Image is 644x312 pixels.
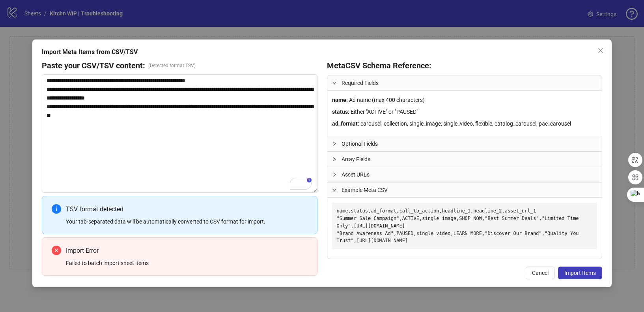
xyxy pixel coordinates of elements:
[52,246,61,255] span: close-circle
[332,120,359,127] strong: ad_format :
[342,186,597,194] span: Example Meta CSV
[342,79,597,87] span: Required Fields
[342,139,597,148] span: Optional Fields
[327,152,602,167] div: Array Fields
[148,62,196,70] span: (Detected format: TSV )
[332,141,337,146] span: collapsed
[332,172,337,177] span: collapsed
[594,44,607,57] button: Close
[52,204,61,214] span: info-circle
[66,246,308,256] div: Import Error
[327,75,602,90] div: Required Fields
[342,155,597,164] span: Array Fields
[42,74,317,193] textarea: To enrich screen reader interactions, please activate Accessibility in Grammarly extension settings
[332,188,337,192] span: expanded
[332,97,348,103] strong: name :
[327,136,602,151] div: Optional Fields
[349,97,425,103] span: Ad name (max 400 characters)
[351,109,418,115] span: Either "ACTIVE" or "PAUSED"
[332,109,349,115] strong: status :
[332,81,337,85] span: expanded
[42,47,603,57] div: Import Meta Items from CSV/TSV
[360,120,571,127] span: carousel, collection, single_image, single_video, flexible, catalog_carousel, pac_carousel
[327,182,602,197] div: Example Meta CSV
[332,157,337,162] span: collapsed
[526,267,555,279] button: Cancel
[66,204,308,214] div: TSV format detected
[597,47,604,54] span: close
[332,203,597,249] pre: name,status,ad_format,call_to_action,headline_1,headline_2,asset_url_1 "Summer Sale Campaign",ACT...
[532,270,549,276] span: Cancel
[327,167,602,182] div: Asset URLs
[342,170,597,179] span: Asset URLs
[564,270,596,276] span: Import Items
[66,217,308,226] div: Your tab-separated data will be automatically converted to CSV format for import.
[558,267,602,279] button: Import Items
[327,60,603,71] h4: Meta CSV Schema Reference:
[66,259,308,267] div: Failed to batch import sheet items
[42,60,145,71] h4: Paste your CSV/TSV content:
